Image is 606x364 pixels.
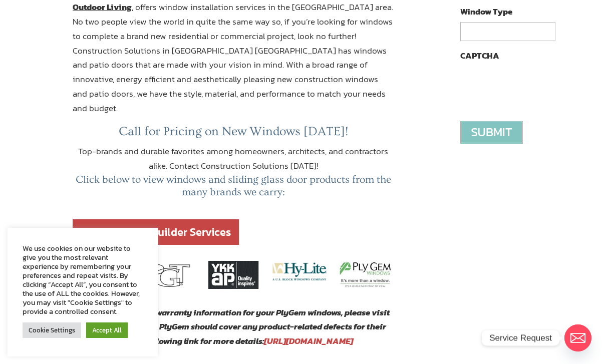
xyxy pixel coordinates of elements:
[73,219,238,245] a: Go Back to Builder Services
[86,322,128,338] a: Accept All
[338,279,394,292] a: PlyGem Logo windows
[139,279,195,292] a: pgt windows jacksonville fl ormond beach fl
[271,272,328,285] a: Hy-Lite Windows
[460,50,499,61] label: CAPTCHA
[73,124,394,144] h3: Call for Pricing on New Windows [DATE]!
[460,6,512,17] label: Window Type
[205,279,261,292] a: YKK windows
[23,244,143,316] div: We use cookies on our website to give you the most relevant experience by remembering your prefer...
[338,261,394,289] img: PlyGem windows
[73,173,394,203] h4: Click below to view windows and sliding glass door products from the many brands we carry:
[264,334,353,347] a: [URL][DOMAIN_NAME]
[205,261,261,289] img: YKK windows
[564,324,591,351] a: Email
[73,144,394,173] p: Top-brands and durable favorites among homeowners, architects, and contractors alike. Contact Con...
[460,121,523,144] input: Submit
[73,306,390,348] strong: If you are looking for warranty information for your PlyGem windows, please visit their website d...
[23,322,81,338] a: Cookie Settings
[271,261,328,282] img: Hy-Lite Windows
[139,261,195,289] img: pgt windows jacksonville fl ormond beach fl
